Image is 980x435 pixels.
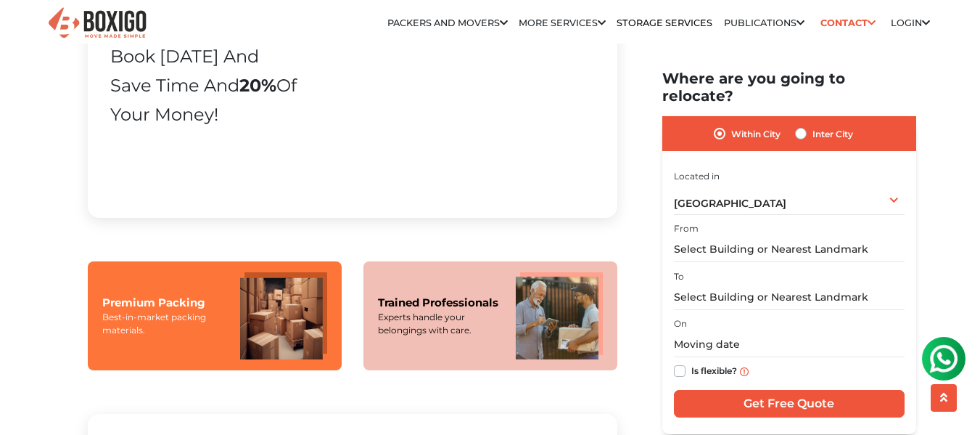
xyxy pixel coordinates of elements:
[691,362,737,378] label: Is flexible?
[815,12,880,34] a: Contact
[674,237,905,262] input: Select Building or Nearest Landmark
[239,75,276,96] b: 20%
[15,15,44,44] img: whatsapp-icon.svg
[46,6,148,41] img: Boxigo
[724,17,804,28] a: Publications
[674,317,687,330] label: On
[812,125,853,142] label: Inter City
[674,169,720,182] label: Located in
[931,384,957,412] button: scroll up
[674,222,699,235] label: From
[891,17,930,28] a: Login
[662,70,916,105] h2: Where are you going to relocate?
[240,272,327,359] img: Premium Packing
[674,197,786,210] span: [GEOGRAPHIC_DATA]
[674,284,905,309] input: Select Building or Nearest Landmark
[110,42,300,129] div: Book [DATE] and Save time and of your money!
[378,295,501,312] div: Trained Professionals
[519,17,606,28] a: More services
[617,17,712,28] a: Storage Services
[740,367,749,375] img: info
[674,390,905,418] input: Get Free Quote
[674,332,905,357] input: Moving date
[102,311,226,337] div: Best-in-market packing materials.
[102,295,226,312] div: Premium Packing
[387,17,508,28] a: Packers and Movers
[674,269,684,282] label: To
[378,311,501,337] div: Experts handle your belongings with care.
[516,272,603,359] img: Trained Professionals
[731,125,781,142] label: Within City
